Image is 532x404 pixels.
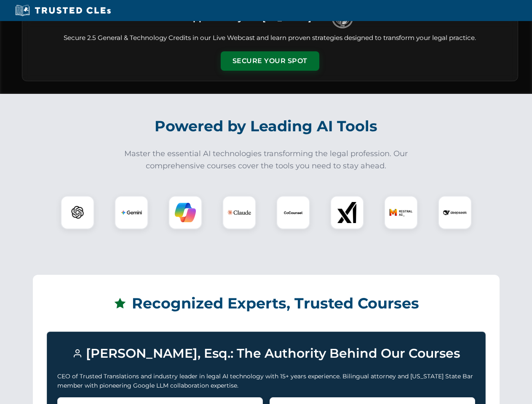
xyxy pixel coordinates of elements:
[389,201,413,224] img: Mistral AI Logo
[384,196,418,229] div: Mistral AI
[438,196,472,229] div: DeepSeek
[283,202,304,223] img: CoCounsel Logo
[61,196,94,229] div: ChatGPT
[443,201,467,224] img: DeepSeek Logo
[222,196,256,229] div: Claude
[115,196,148,229] div: Gemini
[121,202,142,223] img: Gemini Logo
[13,4,113,17] img: Trusted CLEs
[57,342,475,365] h3: [PERSON_NAME], Esq.: The Authority Behind Our Courses
[175,202,196,223] img: Copilot Logo
[119,148,414,172] p: Master the essential AI technologies transforming the legal profession. Our comprehensive courses...
[168,196,202,229] div: Copilot
[337,202,358,223] img: xAI Logo
[57,372,475,391] p: CEO of Trusted Translations and industry leader in legal AI technology with 15+ years experience....
[227,201,251,224] img: Claude Logo
[33,112,500,141] h2: Powered by Leading AI Tools
[221,51,319,71] button: Secure Your Spot
[32,33,508,43] p: Secure 2.5 General & Technology Credits in our Live Webcast and learn proven strategies designed ...
[330,196,364,229] div: xAI
[65,200,90,225] img: ChatGPT Logo
[47,289,486,318] h2: Recognized Experts, Trusted Courses
[276,196,310,229] div: CoCounsel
